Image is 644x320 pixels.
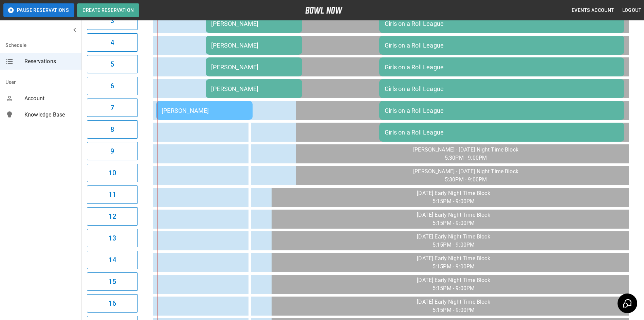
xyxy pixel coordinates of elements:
button: 7 [87,99,138,117]
button: Pause Reservations [3,3,74,17]
button: 5 [87,55,138,73]
h6: 13 [109,233,116,244]
div: [PERSON_NAME] [211,20,297,27]
h6: 9 [110,146,114,157]
h6: 14 [109,254,116,265]
span: Reservations [24,57,76,66]
div: Girls on a Roll League [385,85,619,92]
div: Girls on a Roll League [385,20,619,27]
button: 16 [87,294,138,313]
h6: 3 [110,15,114,26]
h6: 8 [110,124,114,135]
button: Logout [620,4,644,17]
div: Girls on a Roll League [385,64,619,71]
img: logo [305,7,343,14]
h6: 7 [110,102,114,113]
h6: 16 [109,298,116,309]
button: 8 [87,120,138,139]
button: Events Account [569,4,617,17]
div: Girls on a Roll League [385,129,619,136]
button: 6 [87,77,138,95]
div: Girls on a Roll League [385,107,619,114]
button: Create Reservation [77,3,139,17]
button: 9 [87,142,138,160]
h6: 4 [110,37,114,48]
h6: 5 [110,59,114,70]
h6: 6 [110,81,114,91]
button: 14 [87,251,138,269]
h6: 15 [109,276,116,287]
span: Account [24,94,76,103]
button: 11 [87,185,138,204]
div: [PERSON_NAME] [162,107,247,114]
span: Knowledge Base [24,111,76,119]
h6: 10 [109,167,116,178]
button: 12 [87,207,138,226]
div: [PERSON_NAME] [211,64,297,71]
div: [PERSON_NAME] [211,85,297,92]
div: Girls on a Roll League [385,42,619,49]
button: 10 [87,164,138,182]
button: 13 [87,229,138,247]
div: [PERSON_NAME] [211,42,297,49]
button: 3 [87,12,138,30]
h6: 12 [109,211,116,222]
button: 4 [87,33,138,52]
button: 15 [87,272,138,291]
h6: 11 [109,189,116,200]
